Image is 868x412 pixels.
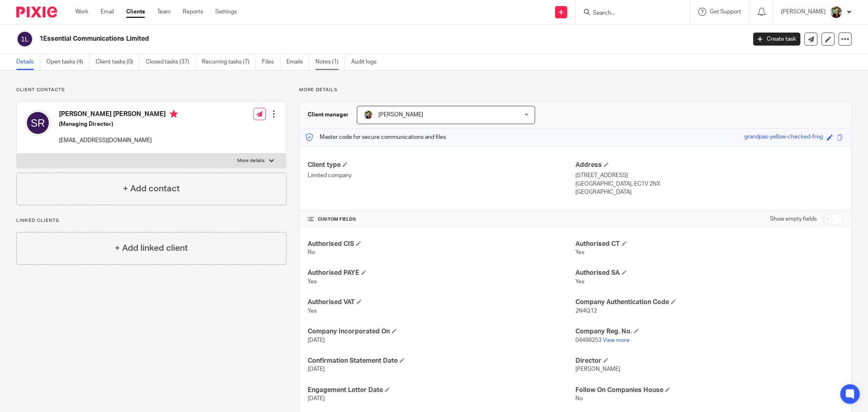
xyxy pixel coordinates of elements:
[575,396,583,401] span: No
[575,240,843,248] h4: Authorised CT
[315,54,345,70] a: Notes (1)
[46,54,90,70] a: Open tasks (4)
[603,337,630,343] a: View more
[75,8,88,16] a: Work
[308,357,575,365] h4: Confirmation Statement Date
[575,161,843,169] h4: Address
[183,8,203,16] a: Reports
[16,217,286,224] p: Linked clients
[308,298,575,307] h4: Authorised VAT
[202,54,256,70] a: Recurring tasks (7)
[16,87,286,93] p: Client contacts
[575,327,843,336] h4: Company Reg. No.
[575,337,601,343] span: 04498253
[157,8,171,16] a: Team
[575,171,843,180] p: [STREET_ADDRESS]
[308,279,317,285] span: Yes
[363,110,373,120] img: Photo2.jpg
[575,357,843,365] h4: Director
[115,242,188,254] h4: + Add linked client
[308,216,575,223] h4: CUSTOM FIELDS
[39,35,601,43] h2: 1Essential Communications Limited
[710,9,741,15] span: Get Support
[25,110,51,136] img: svg%3E
[781,8,826,16] p: [PERSON_NAME]
[575,308,597,314] span: 2N4Q12
[308,240,575,248] h4: Authorised CIS
[16,54,40,70] a: Details
[308,337,325,343] span: [DATE]
[262,54,280,70] a: Files
[575,188,843,196] p: [GEOGRAPHIC_DATA]
[378,112,423,118] span: [PERSON_NAME]
[16,7,57,18] img: Pixie
[592,10,665,17] input: Search
[744,133,823,142] div: grandpas-yellow-checked-frog
[575,366,620,372] span: [PERSON_NAME]
[351,54,383,70] a: Audit logs
[59,120,178,128] h5: (Managing Director)
[575,269,843,277] h4: Authorised SA
[238,158,265,164] p: More details
[308,308,317,314] span: Yes
[96,54,140,70] a: Client tasks (0)
[308,396,325,401] span: [DATE]
[16,31,33,48] img: svg%3E
[308,250,315,255] span: No
[299,87,852,93] p: More details
[123,182,180,195] h4: + Add contact
[286,54,309,70] a: Emails
[575,298,843,307] h4: Company Authentication Code
[575,386,843,394] h4: Follow On Companies House
[753,33,800,46] a: Create task
[170,110,178,118] i: Primary
[59,136,178,145] p: [EMAIL_ADDRESS][DOMAIN_NAME]
[308,327,575,336] h4: Company Incorporated On
[575,279,584,285] span: Yes
[308,111,349,119] h3: Client manager
[830,6,843,19] img: Photo2.jpg
[308,161,575,169] h4: Client type
[101,8,114,16] a: Email
[126,8,145,16] a: Clients
[215,8,237,16] a: Settings
[308,366,325,372] span: [DATE]
[575,180,843,188] p: [GEOGRAPHIC_DATA], EC1V 2NX
[770,215,817,223] label: Show empty fields
[308,386,575,394] h4: Engagement Letter Date
[146,54,196,70] a: Closed tasks (37)
[308,269,575,277] h4: Authorised PAYE
[59,110,178,120] h4: [PERSON_NAME] [PERSON_NAME]
[308,171,575,180] p: Limited company
[575,250,584,255] span: Yes
[306,133,446,141] p: Master code for secure communications and files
